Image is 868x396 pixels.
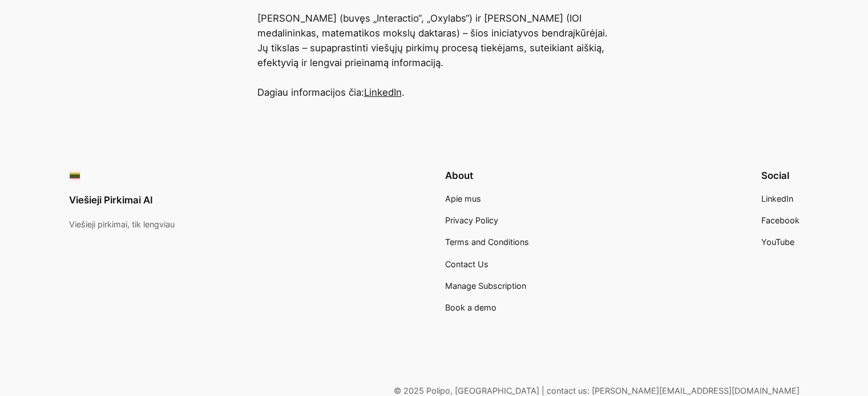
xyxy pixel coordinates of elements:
a: Privacy Policy [445,214,498,227]
span: YouTube [761,237,794,247]
span: LinkedIn [761,194,793,203]
a: YouTube [761,236,794,248]
a: Viešieji Pirkimai AI [69,194,153,206]
a: Manage Subscription [445,280,526,292]
h2: About [445,170,529,181]
span: Terms and Conditions [445,237,529,247]
span: Manage Subscription [445,281,526,291]
a: LinkedIn [364,87,402,98]
img: Viešieji pirkimai logo [69,170,80,181]
span: Privacy Policy [445,215,498,225]
span: Apie mus [445,194,481,203]
nav: Footer navigation 3 [761,193,800,249]
p: [PERSON_NAME] (buvęs „Interactio“, „Oxylabs“) ir [PERSON_NAME] (IOI medalininkas, matematikos mok... [257,11,611,100]
span: Contact Us [445,259,488,269]
h2: Social [761,170,800,181]
a: Facebook [761,214,800,227]
span: Facebook [761,215,800,225]
a: LinkedIn [761,193,793,205]
p: Viešieji pirkimai, tik lengviau [69,218,175,231]
span: Book a demo [445,303,496,312]
a: Apie mus [445,193,481,205]
nav: Footer navigation 4 [445,193,529,315]
a: Book a demo [445,301,496,314]
a: Terms and Conditions [445,236,529,248]
a: Contact Us [445,258,488,271]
